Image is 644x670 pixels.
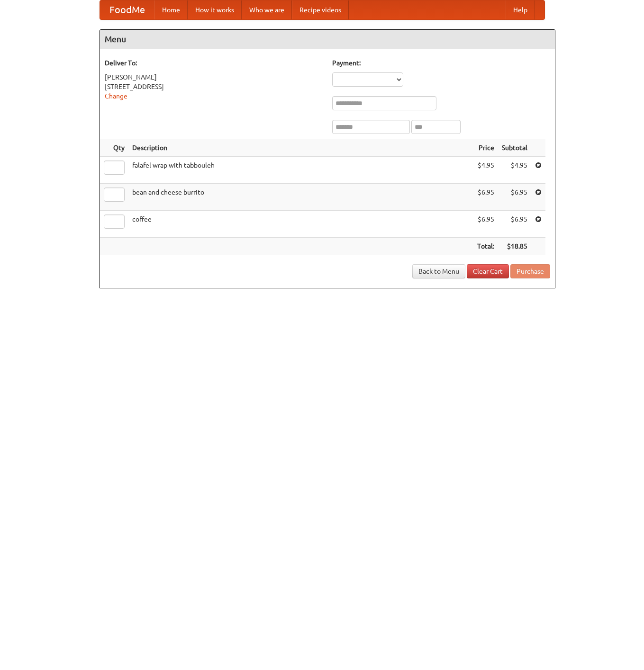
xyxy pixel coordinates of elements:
[100,30,555,49] h4: Menu
[188,0,242,19] a: How it works
[105,82,323,91] div: [STREET_ADDRESS]
[498,211,531,238] td: $6.95
[473,211,498,238] td: $6.95
[332,58,550,68] h5: Payment:
[105,72,323,82] div: [PERSON_NAME]
[128,211,473,238] td: coffee
[128,157,473,184] td: falafel wrap with tabbouleh
[105,58,323,68] h5: Deliver To:
[473,184,498,211] td: $6.95
[154,0,188,19] a: Home
[128,139,473,157] th: Description
[128,184,473,211] td: bean and cheese burrito
[498,157,531,184] td: $4.95
[506,0,535,19] a: Help
[498,184,531,211] td: $6.95
[100,0,154,19] a: FoodMe
[467,264,509,278] a: Clear Cart
[498,139,531,157] th: Subtotal
[412,264,465,278] a: Back to Menu
[510,264,550,278] button: Purchase
[100,139,128,157] th: Qty
[292,0,349,19] a: Recipe videos
[473,157,498,184] td: $4.95
[473,238,498,255] th: Total:
[242,0,292,19] a: Who we are
[498,238,531,255] th: $18.85
[473,139,498,157] th: Price
[105,92,127,100] a: Change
